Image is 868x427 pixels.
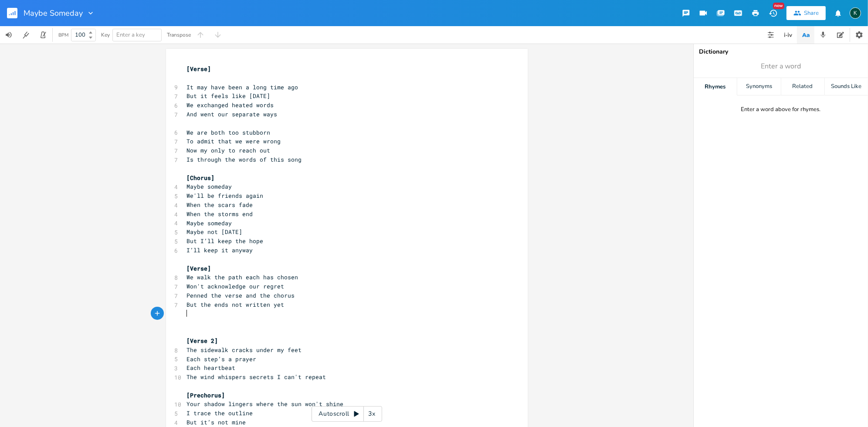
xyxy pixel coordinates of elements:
[187,264,211,272] span: [Verse]
[187,210,253,218] span: When the storms end
[187,174,215,182] span: [Chorus]
[773,3,784,9] div: New
[187,273,298,281] span: We walk the path each has chosen
[187,101,274,109] span: We exchanged heated words
[187,409,253,417] span: I trace the outline
[187,65,211,73] span: [Verse]
[825,78,868,95] div: Sounds Like
[187,400,344,408] span: Your shadow lingers where the sun won't shine
[58,33,68,37] div: BPM
[187,228,243,236] span: Maybe not [DATE]
[187,291,295,299] span: Penned the verse and the chorus
[187,418,246,426] span: But it’s not mine
[101,32,110,37] div: Key
[187,129,271,136] span: We are both too stubborn
[699,49,863,55] div: Dictionary
[804,9,819,17] div: Share
[187,346,302,354] span: The sidewalk cracks under my feet
[187,201,253,209] span: When the scars fade
[187,183,232,190] span: Maybe someday
[187,373,326,381] span: The wind whispers secrets I can't repeat
[850,3,861,23] button: K
[761,61,801,71] span: Enter a word
[187,337,218,345] span: [Verse 2]
[187,246,253,254] span: I’ll keep it anyway
[764,5,782,21] button: New
[741,106,821,113] div: Enter a word above for rhymes.
[312,406,382,422] div: Autoscroll
[167,32,191,37] div: Transpose
[187,355,257,363] span: Each step’s a prayer
[187,146,271,154] span: Now my only to reach out
[116,31,145,39] span: Enter a key
[187,282,285,290] span: Won't acknowledge our regret
[187,156,302,163] span: Is through the words of this song
[187,219,232,227] span: Maybe someday
[364,406,380,422] div: 3x
[187,237,264,245] span: But I’ll keep the hope
[187,83,298,91] span: It may have been a long time ago
[787,6,826,20] button: Share
[187,110,278,118] span: And went our separate ways
[187,364,236,372] span: Each heartbeat
[187,391,225,399] span: [Prechorus]
[24,9,83,17] span: Maybe Someday
[850,7,861,19] div: Koval
[187,137,281,145] span: To admit that we were wrong
[187,301,285,308] span: But the ends not written yet
[187,92,271,100] span: But it feels like [DATE]
[781,78,824,95] div: Related
[737,78,780,95] div: Synonyms
[187,192,264,200] span: We'll be friends again
[694,78,737,95] div: Rhymes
